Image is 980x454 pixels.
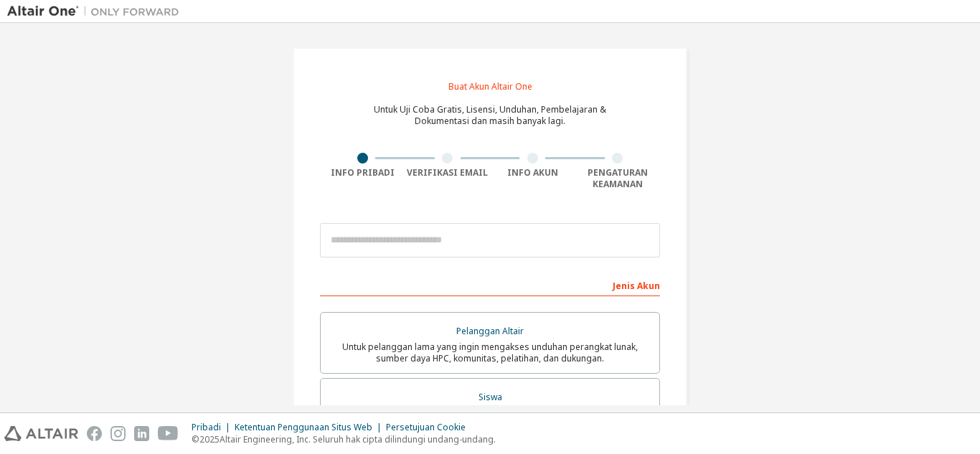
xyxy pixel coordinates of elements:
img: Altair Satu [7,4,187,19]
font: Info Akun [507,166,558,179]
font: Untuk Uji Coba Gratis, Lisensi, Unduhan, Pembelajaran & [374,103,606,115]
font: Pengaturan Keamanan [588,166,648,190]
font: Untuk pelanggan lama yang ingin mengakses unduhan perangkat lunak, sumber daya HPC, komunitas, pe... [342,341,638,364]
font: 2025 [199,433,220,445]
font: Altair Engineering, Inc. Seluruh hak cipta dilindungi undang-undang. [220,433,496,445]
img: youtube.svg [158,426,179,441]
font: Siswa [479,391,502,403]
img: facebook.svg [87,426,102,441]
font: Pribadi [192,421,221,433]
font: Pelanggan Altair [456,325,524,337]
font: Verifikasi Email [407,166,488,179]
font: Dokumentasi dan masih banyak lagi. [415,115,565,127]
img: linkedin.svg [134,426,149,441]
font: Buat Akun Altair One [448,80,532,93]
font: Persetujuan Cookie [386,421,466,433]
font: Info Pribadi [331,166,395,179]
font: Jenis Akun [613,280,660,292]
img: instagram.svg [110,426,126,441]
font: © [192,433,199,445]
img: altair_logo.svg [4,426,78,441]
font: Ketentuan Penggunaan Situs Web [235,421,372,433]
